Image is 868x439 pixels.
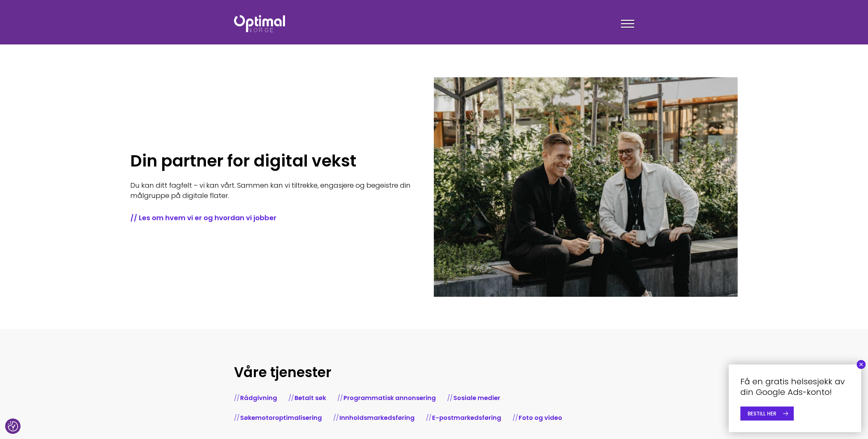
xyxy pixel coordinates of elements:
[130,213,414,223] a: // Les om hvem vi er og hvordan vi jobber
[339,413,415,422] a: Innholdsmarkedsføring
[240,413,322,422] a: Søkemotoroptimalisering
[453,394,500,402] a: Sosiale medier
[295,394,326,402] a: Betalt søk
[130,151,414,171] h1: Din partner for digital vekst
[234,363,634,381] h2: Våre tjenester
[130,180,414,201] p: Du kan ditt fagfelt – vi kan vårt. Sammen kan vi tiltrekke, engasjere og begeistre din målgruppe ...
[8,421,18,431] button: Samtykkepreferanser
[519,413,562,422] a: Foto og video
[234,15,285,32] img: Optimal Norge
[8,421,18,431] img: Revisit consent button
[740,376,850,397] h4: Få en gratis helsesjekk av din Google Ads-konto!
[432,413,501,422] a: E-postmarkedsføring
[857,360,866,369] button: Close
[240,394,277,402] a: Rådgivning
[740,407,794,421] a: BESTILL HER
[344,394,436,402] a: Programmatisk annonsering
